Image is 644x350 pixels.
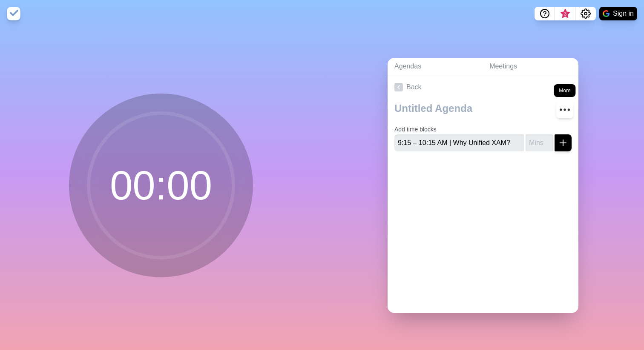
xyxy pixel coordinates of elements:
[394,126,437,133] label: Add time blocks
[562,11,569,17] span: 3
[603,10,609,17] img: google logo
[575,7,596,20] button: Settings
[556,101,573,118] button: More
[599,7,637,20] button: Sign in
[388,58,483,75] a: Agendas
[555,7,575,20] button: What’s new
[483,58,578,75] a: Meetings
[526,134,553,151] input: Mins
[388,75,578,99] a: Back
[394,134,524,151] input: Name
[535,7,555,20] button: Help
[7,7,20,20] img: timeblocks logo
